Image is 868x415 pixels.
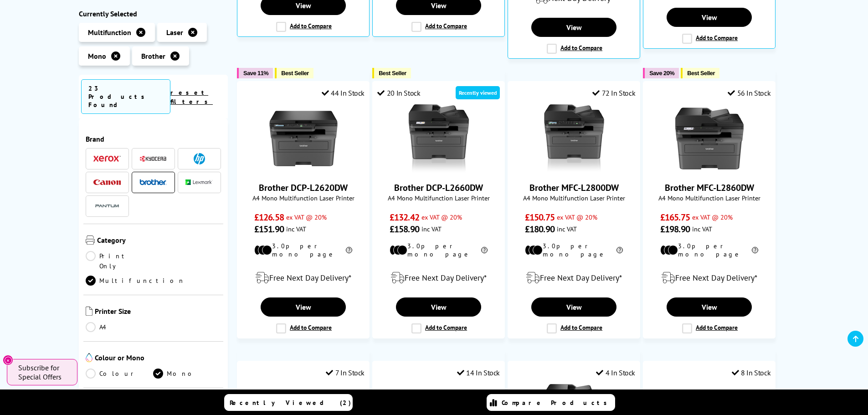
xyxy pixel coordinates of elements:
[379,70,406,77] span: Best Seller
[281,70,309,77] span: Best Seller
[487,394,615,411] a: Compare Products
[660,242,758,258] li: 3.0p per mono page
[276,323,332,333] label: Add to Compare
[513,194,635,202] span: A4 Mono Multifunction Laser Printer
[547,44,602,54] label: Add to Compare
[557,225,577,233] span: inc VAT
[667,8,751,27] a: View
[513,265,635,291] div: modal_delivery
[326,368,365,377] div: 7 In Stock
[675,165,744,174] a: Brother MFC-L2860DW
[648,265,770,291] div: modal_delivery
[405,104,473,173] img: Brother DCP-L2660DW
[540,104,608,173] img: Brother MFC-L2800DW
[529,182,619,194] a: Brother MFC-L2800DW
[139,177,167,188] a: Brother
[377,194,500,202] span: A4 Mono Multifunction Laser Printer
[372,68,411,78] button: Best Seller
[139,155,167,162] img: Kyocera
[276,22,332,32] label: Add to Compare
[525,242,623,258] li: 3.0p per mono page
[732,368,771,377] div: 8 In Stock
[396,297,481,317] a: View
[93,156,121,162] img: Xerox
[421,225,442,233] span: inc VAT
[660,211,690,223] span: £165.75
[18,363,68,381] span: Subscribe for Special Offers
[254,242,352,258] li: 3.0p per mono page
[95,353,221,364] span: Colour or Mono
[456,86,500,99] div: Recently viewed
[411,323,467,333] label: Add to Compare
[728,88,770,97] div: 56 In Stock
[540,165,608,174] a: Brother MFC-L2800DW
[230,399,351,407] span: Recently Viewed (2)
[675,104,744,173] img: Brother MFC-L2860DW
[93,177,121,188] a: Canon
[97,236,221,246] span: Category
[286,213,327,221] span: ex VAT @ 20%
[185,177,213,188] a: Lexmark
[3,355,13,365] button: Close
[390,242,488,258] li: 3.0p per mono page
[682,34,738,44] label: Add to Compare
[185,180,213,185] img: Lexmark
[643,68,679,78] button: Save 20%
[596,368,635,377] div: 4 In Stock
[86,134,221,143] span: Brand
[411,22,467,32] label: Add to Compare
[687,70,715,77] span: Best Seller
[166,28,183,37] span: Laser
[88,51,106,61] span: Mono
[269,104,338,173] img: Brother DCP-L2620DW
[86,276,185,286] a: Multifunction
[86,369,154,379] a: Colour
[390,223,419,235] span: £158.90
[667,297,751,317] a: View
[421,213,462,221] span: ex VAT @ 20%
[269,165,338,174] a: Brother DCP-L2620DW
[547,323,602,333] label: Add to Compare
[81,79,171,114] span: 23 Products Found
[405,165,473,174] a: Brother DCP-L2660DW
[531,297,616,317] a: View
[254,211,284,223] span: £126.58
[185,153,213,164] a: HP
[86,236,95,245] img: Category
[525,223,555,235] span: £180.90
[275,68,313,78] button: Best Seller
[86,353,92,362] img: Colour or Mono
[237,68,273,78] button: Save 11%
[139,153,167,164] a: Kyocera
[660,223,690,235] span: £198.90
[681,68,719,78] button: Best Seller
[86,322,154,332] a: A4
[322,88,365,97] div: 44 In Stock
[93,200,121,212] a: Pantum
[502,399,612,407] span: Compare Products
[88,28,131,37] span: Multifunction
[692,213,733,221] span: ex VAT @ 20%
[592,88,635,97] div: 72 In Stock
[170,88,213,106] a: reset filters
[261,297,345,317] a: View
[665,182,754,194] a: Brother MFC-L2860DW
[95,307,221,318] span: Printer Size
[242,265,365,291] div: modal_delivery
[153,369,221,379] a: Mono
[86,251,154,271] a: Print Only
[224,394,353,411] a: Recently Viewed (2)
[682,323,738,333] label: Add to Compare
[86,307,92,316] img: Printer Size
[242,194,365,202] span: A4 Mono Multifunction Laser Printer
[649,70,674,77] span: Save 20%
[139,179,167,185] img: Brother
[93,179,121,185] img: Canon
[648,194,770,202] span: A4 Mono Multifunction Laser Printer
[377,265,500,291] div: modal_delivery
[377,88,420,97] div: 20 In Stock
[394,182,483,194] a: Brother DCP-L2660DW
[243,70,268,77] span: Save 11%
[79,9,228,18] div: Currently Selected
[525,211,555,223] span: £150.75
